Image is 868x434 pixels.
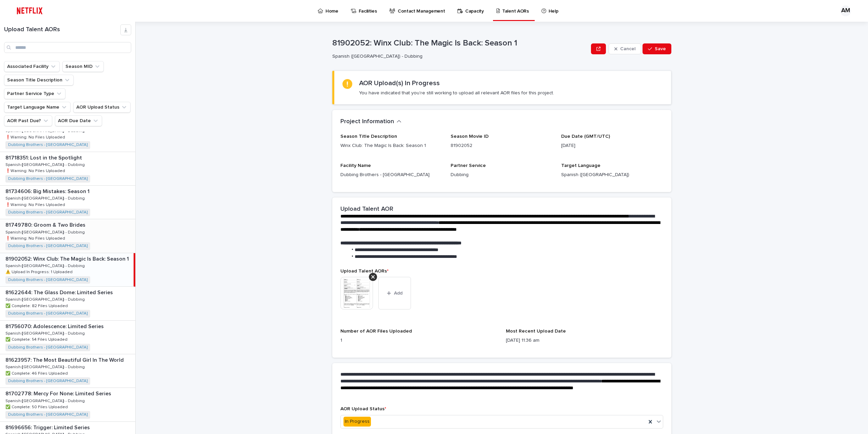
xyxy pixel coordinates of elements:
[5,356,125,363] p: 81623957: The Most Beautiful Girl In The World
[506,329,566,334] span: Most Recent Upload Date
[5,363,86,370] p: Spanish ([GEOGRAPHIC_DATA]) - Dubbing
[561,171,663,178] p: Spanish ([GEOGRAPHIC_DATA])
[5,268,74,275] p: ⚠️ Upload In Progress: 1 Uploaded
[4,88,65,99] button: Partner Service Type
[561,163,600,168] span: Target Language
[8,210,87,215] a: Dubbing Brothers - [GEOGRAPHIC_DATA]
[609,43,641,54] button: Cancel
[5,229,86,235] p: Spanish ([GEOGRAPHIC_DATA]) - Dubbing
[5,423,91,431] p: 81696656: Trigger: Limited Series
[5,167,66,173] p: ❗️Warning: No Files Uploaded
[359,90,554,96] p: You have indicated that you're still working to upload all relevant AOR files for this project.
[340,163,371,168] span: Facility Name
[5,322,105,330] p: 81756070: Adolescence: Limited Series
[5,296,86,302] p: Spanish ([GEOGRAPHIC_DATA]) - Dubbing
[451,163,486,168] span: Partner Service
[14,4,46,18] img: ifQbXi3ZQGMSEF7WDB7W
[561,142,663,149] p: [DATE]
[4,115,52,126] button: AOR Past Due?
[5,201,66,207] p: ❗️Warning: No Files Uploaded
[5,302,69,308] p: ✅ Complete: 82 Files Uploaded
[62,61,104,72] button: Season MID
[8,412,87,417] a: Dubbing Brothers - [GEOGRAPHIC_DATA]
[5,254,130,262] p: 81902052: Winx Club: The Magic Is Back: Season 1
[5,262,86,268] p: Spanish ([GEOGRAPHIC_DATA]) - Dubbing
[5,389,113,397] p: 81702778: Mercy For None: Limited Series
[5,330,86,336] p: Spanish ([GEOGRAPHIC_DATA]) - Dubbing
[8,244,87,248] a: Dubbing Brothers - [GEOGRAPHIC_DATA]
[8,345,87,350] a: Dubbing Brothers - [GEOGRAPHIC_DATA]
[340,142,442,149] p: Winx Club: The Magic Is Back: Season 1
[340,134,397,139] span: Season Title Description
[451,134,489,139] span: Season Movie ID
[378,277,411,309] button: Add
[506,337,663,344] p: [DATE] 11:36 am
[5,195,86,201] p: Spanish ([GEOGRAPHIC_DATA]) - Dubbing
[4,102,71,113] button: Target Language Name
[643,43,671,54] button: Save
[4,42,131,53] input: Search
[340,118,401,126] button: Project Information
[343,417,371,427] div: In Progress
[332,38,588,48] p: 81902052: Winx Club: The Magic Is Back: Season 1
[340,337,498,344] p: 1
[332,54,586,59] p: Spanish ([GEOGRAPHIC_DATA]) - Dubbing
[5,288,114,296] p: 81622644: The Glass Dome: Limited Series
[8,278,87,282] a: Dubbing Brothers - [GEOGRAPHIC_DATA]
[840,5,851,16] div: AM
[4,75,74,86] button: Season Title Description
[5,221,87,228] p: 81749780: Groom & Two Brides
[8,311,87,316] a: Dubbing Brothers - [GEOGRAPHIC_DATA]
[340,118,394,126] h2: Project Information
[340,206,393,213] h2: Upload Talent AOR
[5,235,66,241] p: ❗️Warning: No Files Uploaded
[340,407,386,411] span: AOR Upload Status
[451,142,553,149] p: 81902052
[5,161,86,167] p: Spanish ([GEOGRAPHIC_DATA]) - Dubbing
[5,403,69,410] p: ✅ Complete: 50 Files Uploaded
[5,336,69,342] p: ✅ Complete: 54 Files Uploaded
[8,143,87,147] a: Dubbing Brothers - [GEOGRAPHIC_DATA]
[8,176,87,181] a: Dubbing Brothers - [GEOGRAPHIC_DATA]
[5,187,91,195] p: 81734606: Big Mistakes: Season 1
[5,134,66,140] p: ❗️Warning: No Files Uploaded
[340,171,442,178] p: Dubbing Brothers - [GEOGRAPHIC_DATA]
[655,46,666,51] span: Save
[340,329,412,334] span: Number of AOR Files Uploaded
[340,269,389,273] span: Upload Talent AORs
[359,79,440,87] h2: AOR Upload(s) In Progress
[8,379,87,383] a: Dubbing Brothers - [GEOGRAPHIC_DATA]
[73,102,131,113] button: AOR Upload Status
[4,61,60,72] button: Associated Facility
[5,397,86,403] p: Spanish ([GEOGRAPHIC_DATA]) - Dubbing
[561,134,610,139] span: Due Date (GMT/UTC)
[394,291,402,296] span: Add
[4,26,120,34] h1: Upload Talent AORs
[451,171,553,178] p: Dubbing
[5,370,69,376] p: ✅ Complete: 46 Files Uploaded
[620,46,635,51] span: Cancel
[5,153,83,161] p: 81718351: Lost in the Spotlight
[55,115,102,126] button: AOR Due Date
